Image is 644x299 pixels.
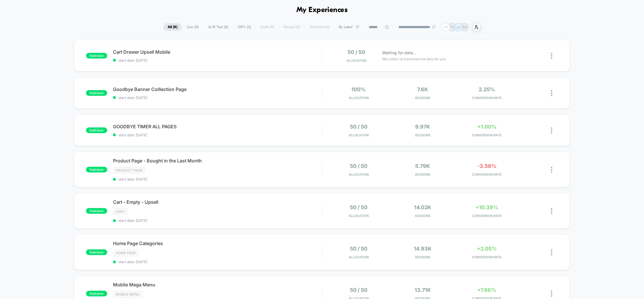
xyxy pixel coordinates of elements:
div: + 1 [442,23,450,31]
span: Home Page Categories [113,240,322,246]
button: Play, NEW DEMO 2025-VEED.mp4 [157,86,171,99]
span: Cart Drawer Upsell Mobile [113,49,322,55]
span: 2.25% [479,86,495,92]
span: Product Page [113,167,145,174]
img: close [551,127,552,133]
span: CONVERSION RATE [456,214,517,218]
span: Mobile Mega Menu [113,282,322,288]
span: Waiting for data... [382,50,416,56]
p: TS [450,25,455,29]
span: 9.97k [415,124,430,130]
div: Duration [260,174,276,180]
span: Sessions [392,255,453,259]
span: 50 / 50 [348,49,365,55]
span: CONVERSION RATE [456,96,517,100]
span: Sessions [392,96,453,100]
span: 50 / 50 [350,124,367,130]
span: published [86,249,107,255]
span: Allocation [349,133,369,137]
span: CART [113,208,128,215]
span: -3.58% [477,163,497,169]
span: 50 / 50 [350,246,367,252]
span: GOODBYE TIMER ALL PAGES [113,124,322,129]
span: Sessions [392,133,453,137]
span: Allocation [349,214,369,218]
span: +10.39% [476,204,498,210]
span: +2.05% [477,246,497,252]
span: Cart - Empty - Upsell [113,199,322,205]
span: 14.93k [414,246,432,252]
span: published [86,127,107,133]
span: 13.71k [415,287,431,293]
img: close [551,249,552,255]
span: published [86,53,107,59]
button: Play, NEW DEMO 2025-VEED.mp4 [3,172,12,182]
span: Allocation [346,59,366,63]
img: end [432,25,436,29]
img: close [551,208,552,214]
span: Sessions [392,214,453,218]
span: A/B Test ( 6 ) [204,23,233,31]
span: Mobile Menu [113,291,142,298]
span: By Label [339,25,352,29]
img: close [551,53,552,59]
span: CONVERSION RATE [456,172,517,176]
span: 50 / 50 [350,204,367,210]
input: Seek [4,165,325,170]
span: published [86,167,107,172]
span: 100% [351,86,366,92]
span: Allocation [349,96,369,100]
span: start date: [DATE] [113,96,322,100]
span: published [86,208,107,214]
p: DG [462,25,467,29]
span: 50 / 50 [350,287,367,293]
h1: My Experiences [296,6,348,14]
span: start date: [DATE] [113,218,322,223]
span: Allocation [349,172,369,176]
span: Live ( 8 ) [183,23,203,31]
div: Current time [246,174,260,180]
span: published [86,291,107,296]
span: All ( 8 ) [163,23,182,31]
span: 50 / 50 [350,163,367,169]
span: 7.6k [417,86,428,92]
input: Volume [287,174,304,180]
span: start date: [DATE] [113,58,322,63]
span: +7.66% [477,287,496,293]
img: close [551,167,552,173]
span: CONVERSION RATE [456,133,517,137]
span: 100% ( 2 ) [233,23,255,31]
span: start date: [DATE] [113,133,322,137]
img: close [551,90,552,96]
span: CONVERSION RATE [456,255,517,259]
span: Goodbye Banner Colllection Page [113,86,322,92]
span: start date: [DATE] [113,260,322,264]
span: published [86,90,107,96]
p: JJ [457,25,461,29]
img: close [551,291,552,297]
span: 5.79k [415,163,430,169]
span: Product Page - Bought in the Last Month [113,158,322,164]
span: 14.02k [414,204,431,210]
span: Allocation [349,255,369,259]
span: start date: [DATE] [113,177,322,181]
span: We collect and process the data for you [382,56,446,62]
span: Home Page [113,250,138,256]
span: +1.00% [477,124,497,130]
span: Sessions [392,172,453,176]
